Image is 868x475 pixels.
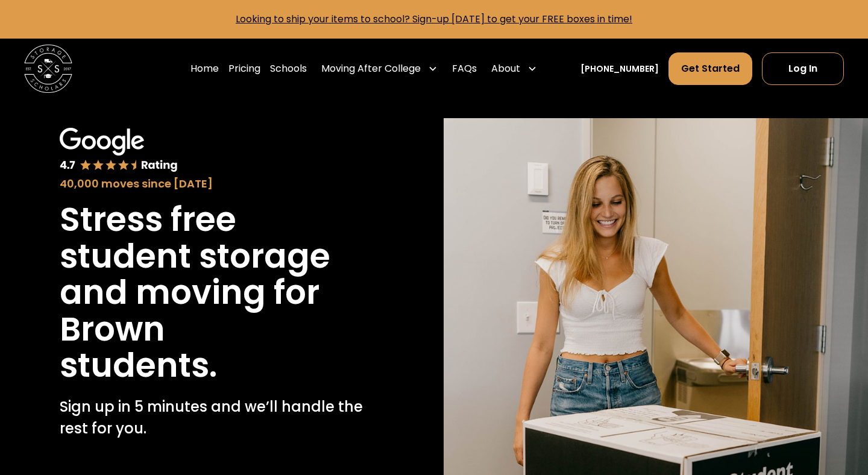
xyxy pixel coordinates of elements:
[60,311,165,348] h1: Brown
[270,52,307,86] a: Schools
[60,175,365,192] div: 40,000 moves since [DATE]
[190,52,219,86] a: Home
[321,61,421,76] div: Moving After College
[60,396,365,439] p: Sign up in 5 minutes and we’ll handle the rest for you.
[60,128,178,173] img: Google 4.7 star rating
[228,52,260,86] a: Pricing
[491,61,520,76] div: About
[236,12,632,26] a: Looking to ship your items to school? Sign-up [DATE] to get your FREE boxes in time!
[60,347,217,384] h1: students.
[24,45,72,93] img: Storage Scholars main logo
[762,52,844,85] a: Log In
[668,52,752,85] a: Get Started
[60,201,365,311] h1: Stress free student storage and moving for
[452,52,477,86] a: FAQs
[580,63,659,75] a: [PHONE_NUMBER]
